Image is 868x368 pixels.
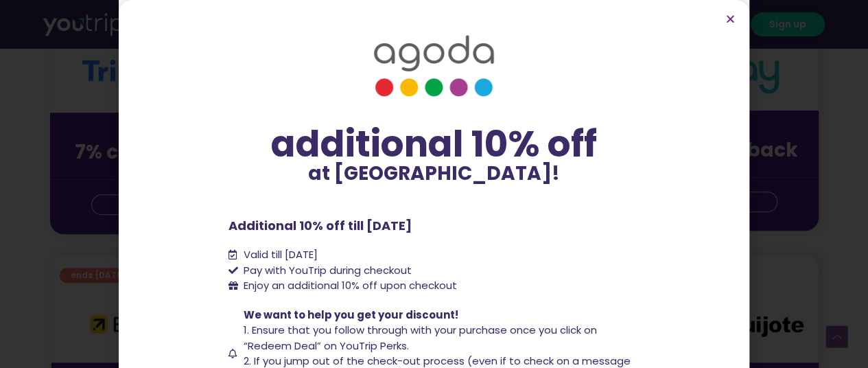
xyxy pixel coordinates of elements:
div: additional 10% off [228,124,640,164]
p: Additional 10% off till [DATE] [228,216,640,235]
a: Close [725,14,736,24]
p: at [GEOGRAPHIC_DATA]! [228,164,640,183]
span: 1. Ensure that you follow through with your purchase once you click on “Redeem Deal” on YouTrip P... [244,323,597,353]
span: We want to help you get your discount! [244,308,458,322]
span: Enjoy an additional 10% off upon checkout [244,278,457,292]
span: Valid till [DATE] [240,247,318,263]
span: Pay with YouTrip during checkout [240,263,412,279]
